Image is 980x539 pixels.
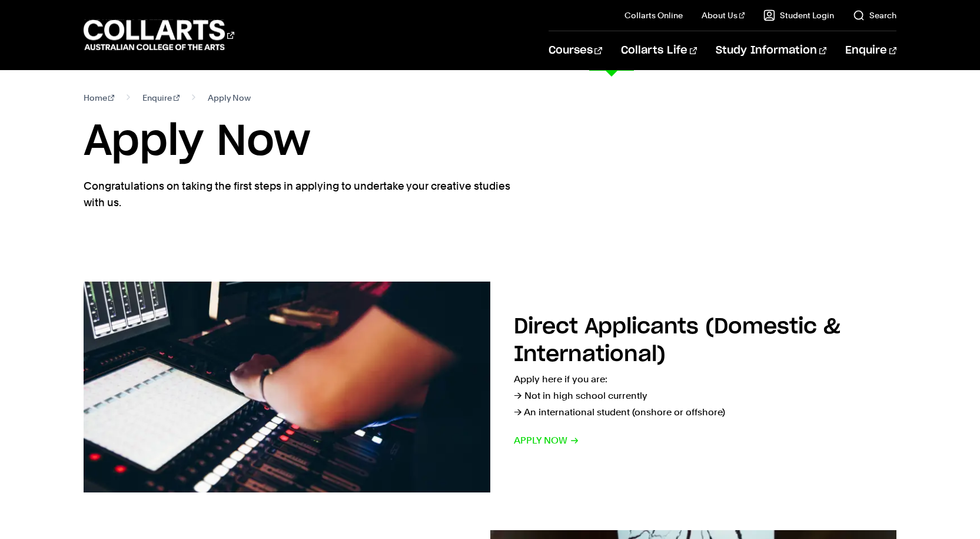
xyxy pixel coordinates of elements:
[514,432,579,449] span: Apply now
[621,31,697,70] a: Collarts Life
[208,90,251,106] span: Apply Now
[84,115,897,168] h1: Apply Now
[853,9,896,21] a: Search
[84,90,115,106] a: Home
[84,178,513,211] p: Congratulations on taking the first steps in applying to undertake your creative studies with us.
[702,9,745,21] a: About Us
[624,9,683,21] a: Collarts Online
[514,316,841,365] h2: Direct Applicants (Domestic & International)
[549,31,602,70] a: Courses
[845,31,896,70] a: Enquire
[142,90,180,106] a: Enquire
[716,31,826,70] a: Study Information
[763,9,834,21] a: Student Login
[84,282,897,492] a: Direct Applicants (Domestic & International) Apply here if you are:→ Not in high school currently...
[514,371,897,421] p: Apply here if you are: → Not in high school currently → An international student (onshore or offs...
[84,18,234,52] div: Go to homepage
